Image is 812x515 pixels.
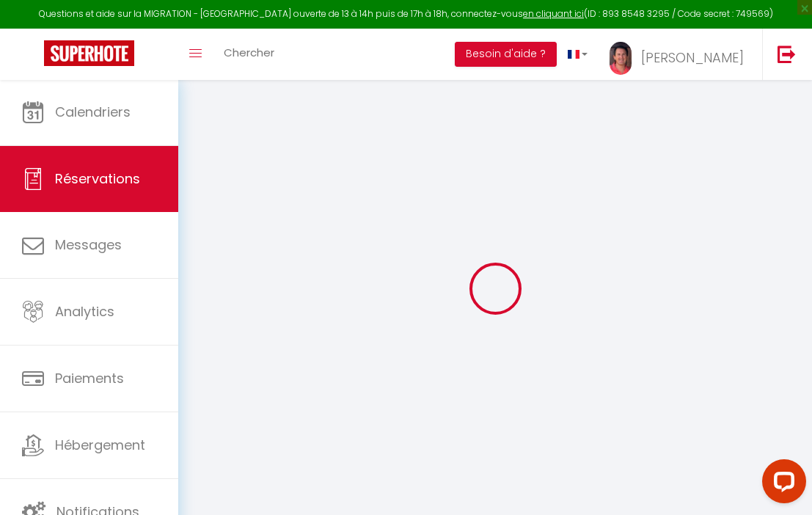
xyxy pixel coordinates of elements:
[599,29,762,80] a: ... [PERSON_NAME]
[44,40,134,66] img: Super Booking
[750,453,812,515] iframe: LiveChat chat widget
[523,7,584,20] a: en cliquant ici
[610,42,632,75] img: ...
[641,48,744,67] span: [PERSON_NAME]
[55,103,131,121] span: Calendriers
[55,302,114,321] span: Analytics
[55,169,140,188] span: Réservations
[778,45,796,63] img: logout
[224,45,274,60] span: Chercher
[455,42,557,67] button: Besoin d'aide ?
[55,436,145,454] span: Hébergement
[213,29,285,80] a: Chercher
[55,235,122,254] span: Messages
[55,369,124,387] span: Paiements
